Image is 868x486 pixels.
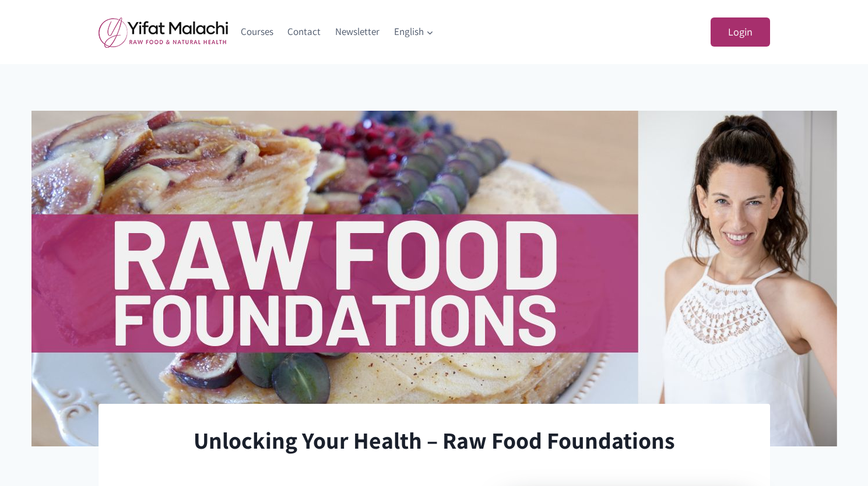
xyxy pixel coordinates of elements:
span: English [394,24,434,40]
a: English [386,18,441,46]
nav: Primary Navigation [234,18,441,46]
a: Courses [234,18,281,46]
img: yifat_logo41_en.png [99,17,228,48]
a: Login [711,17,770,47]
h1: Unlocking Your Health – Raw Food Foundations [117,422,751,457]
a: Newsletter [328,18,387,46]
a: Contact [280,18,328,46]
